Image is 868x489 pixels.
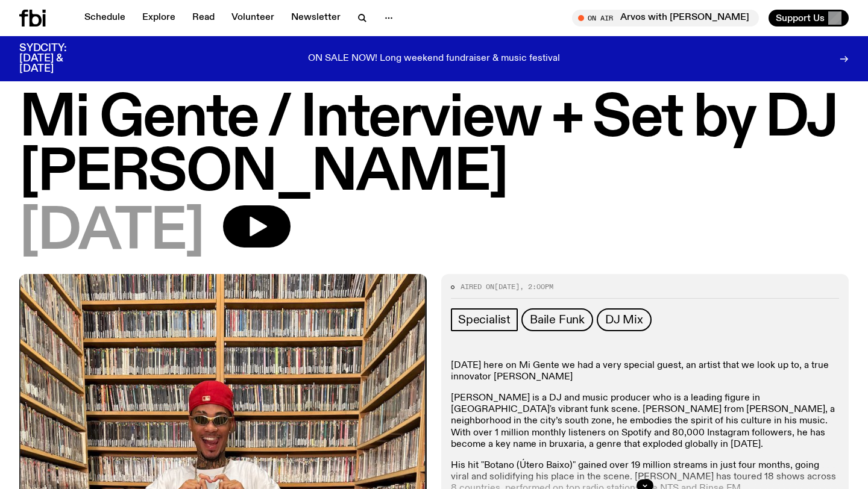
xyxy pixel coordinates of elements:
[451,393,839,450] p: [PERSON_NAME] is a DJ and music producer who is a leading figure in [GEOGRAPHIC_DATA]'s vibrant f...
[530,313,585,326] span: Baile Funk
[135,10,183,26] a: Explore
[776,13,825,23] span: Support Us
[520,282,553,291] span: , 2:00pm
[521,308,593,331] a: Baile Funk
[597,308,652,331] a: DJ Mix
[451,308,518,331] a: Specialist
[19,43,96,74] h3: SYDCITY: [DATE] & [DATE]
[461,282,494,291] span: Aired on
[19,92,849,201] h1: Mi Gente / Interview + Set by DJ [PERSON_NAME]
[185,10,222,26] a: Read
[284,10,348,26] a: Newsletter
[605,313,643,326] span: DJ Mix
[19,205,204,260] span: [DATE]
[458,313,511,326] span: Specialist
[451,360,839,383] p: [DATE] here on Mi Gente we had a very special guest, an artist that we look up to, a true innovat...
[494,282,520,291] span: [DATE]
[769,10,849,26] button: Support Us
[77,10,133,26] a: Schedule
[224,10,281,26] a: Volunteer
[308,54,560,64] p: ON SALE NOW! Long weekend fundraiser & music festival
[572,10,759,26] button: On AirArvos with [PERSON_NAME]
